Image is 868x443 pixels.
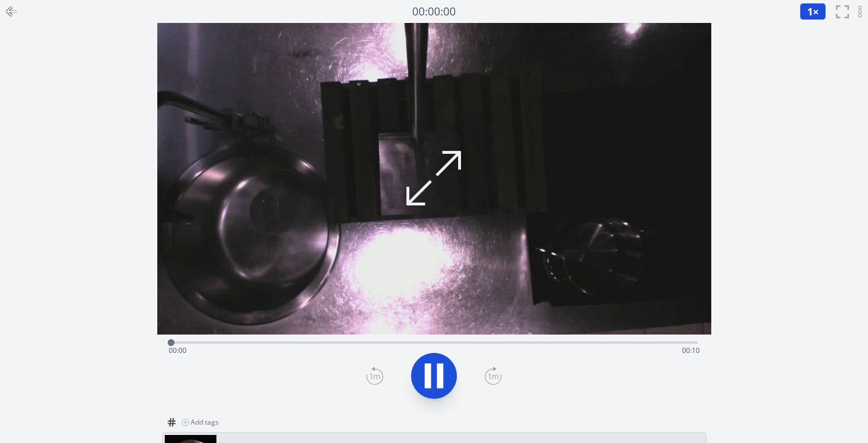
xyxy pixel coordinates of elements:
[177,413,223,432] button: Add tags
[807,5,813,18] span: 1
[682,345,700,355] span: 00:10
[800,3,826,20] button: 1×
[412,3,456,20] a: 00:00:00
[191,418,219,427] span: Add tags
